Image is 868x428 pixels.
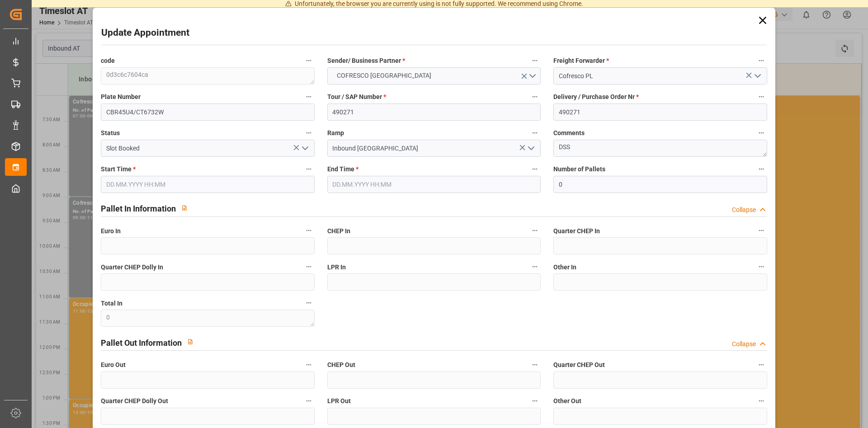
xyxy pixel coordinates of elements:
button: Status [303,127,315,139]
span: Other Out [553,396,581,406]
button: open menu [297,141,311,155]
h2: Pallet Out Information [101,337,182,349]
input: Type to search/select [101,140,314,157]
input: Type to search/select [327,140,541,157]
button: Tour / SAP Number * [529,91,541,103]
input: DD.MM.YYYY HH:MM [101,176,314,193]
button: Other Out [755,395,767,407]
span: Total In [101,299,123,308]
button: Total In [303,297,315,309]
textarea: DSS [553,140,767,157]
span: Sender/ Business Partner [327,56,405,66]
span: LPR Out [327,396,351,406]
button: Ramp [529,127,541,139]
button: LPR In [529,261,541,273]
span: Quarter CHEP Dolly Out [101,396,168,406]
span: Euro Out [101,360,126,370]
button: LPR Out [529,395,541,407]
button: End Time * [529,163,541,175]
span: Delivery / Purchase Order Nr [553,92,639,102]
span: CHEP In [327,226,350,236]
button: Number of Pallets [755,163,767,175]
span: code [101,56,115,66]
button: CHEP Out [529,359,541,371]
span: LPR In [327,263,346,272]
button: code [303,55,315,66]
span: Quarter CHEP Out [553,360,605,370]
h2: Update Appointment [101,26,189,40]
button: Plate Number [303,91,315,103]
button: Euro Out [303,359,315,371]
span: Quarter CHEP Dolly In [101,263,163,272]
span: Euro In [101,226,121,236]
span: Plate Number [101,92,141,102]
button: open menu [524,141,538,155]
button: Delivery / Purchase Order Nr * [755,91,767,103]
button: open menu [327,67,541,85]
button: Comments [755,127,767,139]
button: View description [182,333,199,350]
input: DD.MM.YYYY HH:MM [327,176,541,193]
span: Start Time [101,165,136,174]
textarea: 0 [101,310,314,327]
span: CHEP Out [327,360,355,370]
span: Status [101,128,120,138]
button: View description [176,199,193,216]
button: CHEP In [529,225,541,236]
span: COFRESCO [GEOGRAPHIC_DATA] [332,71,436,80]
span: End Time [327,165,359,174]
span: Number of Pallets [553,165,605,174]
button: Quarter CHEP Out [755,359,767,371]
span: Ramp [327,128,344,138]
button: open menu [750,69,764,83]
input: Select Freight Forwarder [553,67,767,85]
span: Comments [553,128,585,138]
button: Euro In [303,225,315,236]
button: Quarter CHEP Dolly Out [303,395,315,407]
span: Other In [553,263,576,272]
button: Freight Forwarder * [755,55,767,66]
button: Quarter CHEP Dolly In [303,261,315,273]
div: Collapse [732,339,756,349]
button: Other In [755,261,767,273]
h2: Pallet In Information [101,202,176,215]
textarea: 0d3c6c7604ca [101,67,314,85]
div: Collapse [732,205,756,215]
span: Freight Forwarder [553,56,609,66]
button: Quarter CHEP In [755,225,767,236]
span: Tour / SAP Number [327,92,386,102]
button: Sender/ Business Partner * [529,55,541,66]
span: Quarter CHEP In [553,226,600,236]
button: Start Time * [303,163,315,175]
